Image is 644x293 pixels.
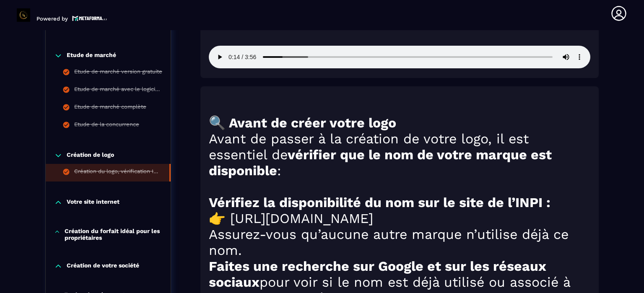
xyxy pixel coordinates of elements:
p: Création de logo [67,151,114,160]
div: Création du logo, vérification INPI [74,168,161,177]
h1: Avant de passer à la création de votre logo, il est essentiel de : [209,131,590,179]
strong: Vérifiez la disponibilité du nom sur le site de l’INPI : [209,194,551,210]
strong: vérifier que le nom de votre marque est disponible [209,147,552,179]
img: logo [72,15,107,22]
h1: Assurez-vous qu’aucune autre marque n’utilise déjà ce nom. [209,226,590,258]
h1: 👉 [URL][DOMAIN_NAME] [209,210,590,226]
img: logo-branding [17,8,30,22]
p: Création de votre société [67,262,139,270]
p: Powered by [36,16,68,22]
p: Votre site internet [67,198,119,207]
div: Etude de la concurrence [74,121,139,130]
p: Etude de marché [67,52,116,60]
strong: 🔍 Avant de créer votre logo [209,115,396,131]
div: Etude de marché avec le logiciel Airdna version payante [74,86,162,95]
strong: Faites une recherche sur Google et sur les réseaux sociaux [209,258,546,290]
p: Création du forfait idéal pour les propriétaires [65,228,162,241]
div: Etude de marché complète [74,104,146,113]
div: Etude de marché version gratuite [74,68,162,78]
